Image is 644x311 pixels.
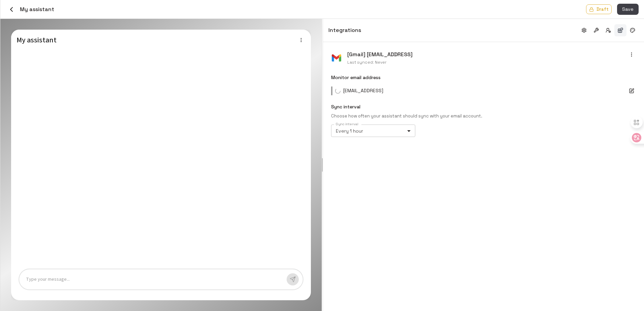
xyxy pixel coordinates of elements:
button: Basic info [578,24,590,36]
p: Monitor email address [331,74,381,81]
button: Tools [590,24,602,36]
p: Choose how often your assistant should sync with your email account. [331,113,636,119]
p: Sync interval [331,103,636,110]
div: Every 1 hour [331,125,415,137]
button: Access [602,24,614,36]
button: Integrations [614,24,626,36]
label: Sync interval [336,122,358,127]
p: [EMAIL_ADDRESS] [343,87,383,94]
img: Gmail [331,53,342,63]
h6: Integrations [328,26,361,35]
h6: [Gmail] [EMAIL_ADDRESS] [347,50,627,59]
span: Last synced: Never [347,59,627,66]
span: Validating email address... [334,87,341,94]
h5: My assistant [17,35,233,45]
button: Branding [626,24,639,36]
